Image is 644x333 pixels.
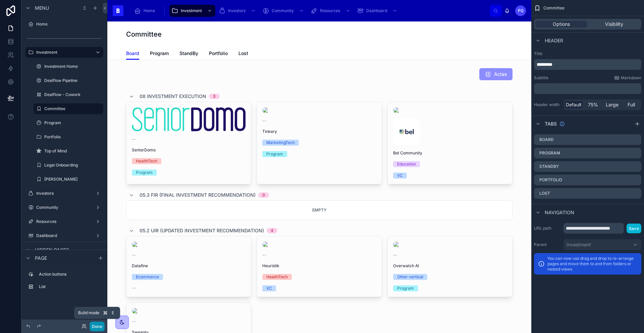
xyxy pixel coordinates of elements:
[34,174,103,185] a: [PERSON_NAME]
[209,47,228,61] a: Portfolio
[44,92,102,97] label: Dealflow - Cowork
[21,266,107,299] div: scrollable content
[238,47,248,61] a: Lost
[25,230,103,241] a: Dashboard
[34,132,103,142] a: Portfolio
[545,209,574,216] span: Navigation
[34,75,103,86] a: Dealflow Pipeline
[628,101,635,108] span: Full
[534,83,641,94] div: scrollable content
[209,50,228,57] span: Portfolio
[78,310,99,316] span: Build mode
[44,106,99,111] label: Committee
[110,310,115,316] span: E
[534,242,561,247] label: Parent
[36,233,93,238] label: Dashboard
[36,219,93,224] label: Resources
[90,322,105,331] button: Done
[44,78,102,83] label: Dealflow Pipeline
[539,191,550,196] label: Lost
[150,50,169,57] span: Program
[44,134,102,140] label: Portfolio
[126,47,139,60] a: Board
[25,47,103,58] a: Investment
[44,177,102,182] label: [PERSON_NAME]
[606,101,619,108] span: Large
[627,224,641,233] button: Save
[36,50,90,55] label: Investment
[260,5,307,17] a: Community
[179,50,198,57] span: StandBy
[25,202,103,213] a: Community
[567,241,591,248] span: Investment
[614,75,641,81] a: Markdown
[621,75,641,81] span: Markdown
[534,59,641,70] div: scrollable content
[566,101,582,108] span: Default
[181,8,202,13] span: Investment
[34,117,103,128] a: Program
[25,188,103,199] a: Investors
[34,160,103,171] a: Legal Onboarding
[44,162,102,168] label: Legal Onboarding
[518,8,524,13] span: PG
[36,205,93,210] label: Community
[169,5,215,17] a: Investment
[366,8,387,13] span: Dashboard
[44,64,102,69] label: Investment Home
[150,47,169,61] a: Program
[34,103,103,114] a: Committee
[563,239,641,250] button: Investment
[25,216,103,227] a: Resources
[539,177,562,183] label: Portfolio
[320,8,340,13] span: Resources
[545,37,563,44] span: Header
[588,101,598,108] span: 75%
[39,272,101,277] label: Action buttons
[132,5,160,17] a: Home
[34,61,103,72] a: Investment Home
[238,50,248,57] span: Lost
[44,120,102,126] label: Program
[355,5,400,17] a: Dashboard
[144,8,155,13] span: Home
[44,148,102,154] label: Top of Mind
[543,5,565,11] span: Committee
[539,150,560,156] label: Program
[534,102,561,107] label: Header width
[272,8,294,13] span: Community
[179,47,198,61] a: StandBy
[534,75,548,81] label: Subtitle
[25,19,103,30] a: Home
[217,5,259,17] a: Investors
[35,247,69,253] span: Hidden pages
[39,284,101,289] label: List
[36,21,102,27] label: Home
[113,5,123,16] img: App logo
[34,89,103,100] a: Dealflow - Cowork
[539,137,554,142] label: Board
[129,3,490,18] div: scrollable content
[35,5,49,11] span: Menu
[553,21,570,28] span: Options
[36,191,93,196] label: Investors
[35,255,47,261] span: Page
[34,146,103,156] a: Top of Mind
[534,51,641,56] label: Title
[547,256,637,272] p: You can now use drag and drop to re-arrange pages and move them to and from folders or nested views
[534,226,561,231] label: URL path
[539,164,559,169] label: StandBy
[126,30,162,39] h1: Committee
[605,21,623,28] span: Visibility
[126,50,139,57] span: Board
[545,121,557,127] span: Tabs
[228,8,246,13] span: Investors
[309,5,354,17] a: Resources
